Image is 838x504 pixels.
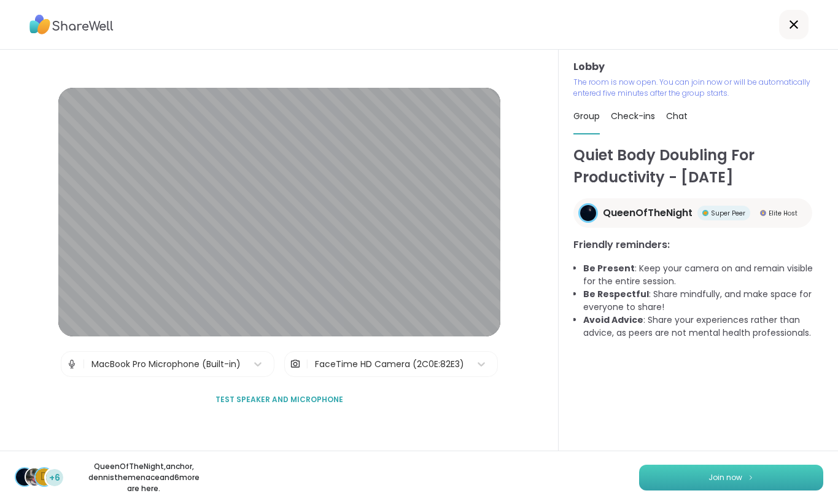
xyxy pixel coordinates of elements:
[306,352,309,376] span: |
[573,110,600,122] span: Group
[315,358,464,371] div: FaceTime HD Camera (2C0E:82E3)
[290,352,301,376] img: Camera
[708,472,742,483] span: Join now
[702,210,708,216] img: Super Peer
[583,262,823,288] li: : Keep your camera on and remain visible for the entire session.
[49,471,60,484] span: +6
[583,262,635,274] b: Be Present
[91,358,241,371] div: MacBook Pro Microphone (Built-in)
[573,60,823,74] h3: Lobby
[747,474,755,481] img: ShareWell Logomark
[583,288,649,300] b: Be Respectful
[66,352,77,376] img: Microphone
[573,77,823,99] p: The room is now open. You can join now or will be automatically entered five minutes after the gr...
[82,352,85,376] span: |
[760,210,766,216] img: Elite Host
[603,206,693,220] span: QueenOfTheNight
[611,110,655,122] span: Check-ins
[573,144,823,188] h1: Quiet Body Doubling For Productivity - [DATE]
[580,205,596,221] img: QueenOfTheNight
[41,469,48,485] span: d
[769,209,797,218] span: Elite Host
[639,465,823,490] button: Join now
[583,314,643,326] b: Avoid Advice
[16,468,33,486] img: QueenOfTheNight
[711,209,745,218] span: Super Peer
[75,461,212,494] p: QueenOfTheNight , anchor , dennisthemenace and 6 more are here.
[573,238,823,252] h3: Friendly reminders:
[573,198,812,228] a: QueenOfTheNightQueenOfTheNightSuper PeerSuper PeerElite HostElite Host
[29,10,114,39] img: ShareWell Logo
[211,387,348,413] button: Test speaker and microphone
[583,314,823,339] li: : Share your experiences rather than advice, as peers are not mental health professionals.
[215,394,343,405] span: Test speaker and microphone
[583,288,823,314] li: : Share mindfully, and make space for everyone to share!
[26,468,43,486] img: anchor
[666,110,688,122] span: Chat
